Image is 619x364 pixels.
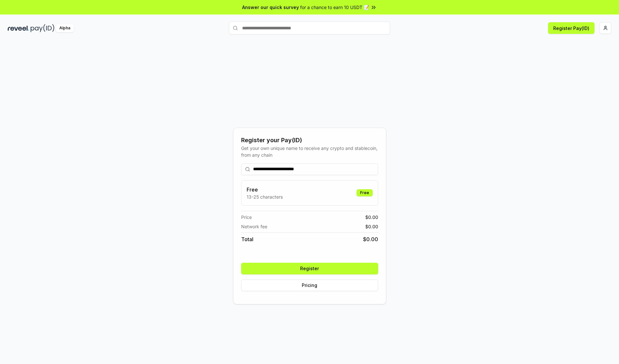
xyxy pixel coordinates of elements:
[548,22,594,34] button: Register Pay(ID)
[241,263,378,274] button: Register
[56,24,74,32] div: Alpha
[363,235,378,243] span: $ 0.00
[242,4,299,11] span: Answer our quick survey
[241,136,378,145] div: Register your Pay(ID)
[241,235,253,243] span: Total
[241,214,252,221] span: Price
[241,280,378,291] button: Pricing
[8,24,29,32] img: reveel_dark
[365,223,378,230] span: $ 0.00
[300,4,369,11] span: for a chance to earn 10 USDT 📝
[365,214,378,221] span: $ 0.00
[357,189,373,196] div: Free
[247,186,283,193] h3: Free
[241,223,267,230] span: Network fee
[241,145,378,158] div: Get your own unique name to receive any crypto and stablecoin, from any chain
[31,24,54,32] img: pay_id
[247,193,283,200] p: 13-25 characters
